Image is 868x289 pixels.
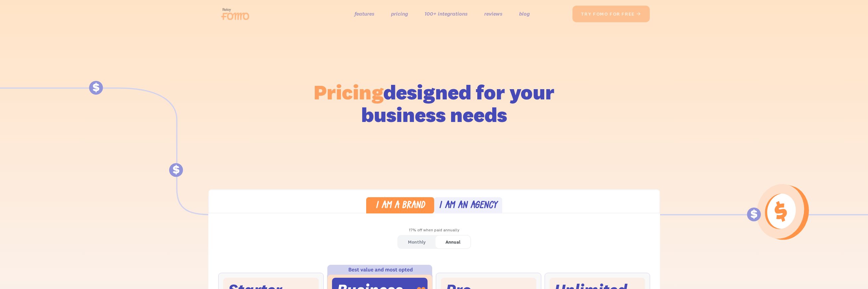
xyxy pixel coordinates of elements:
[636,11,641,17] span: 
[408,237,426,247] div: Monthly
[313,81,555,126] h1: designed for your business needs
[445,237,460,247] div: Annual
[375,201,425,211] div: I am a brand
[519,9,530,19] a: blog
[391,9,408,19] a: pricing
[572,6,650,22] a: try fomo for free
[425,9,468,19] a: 100+ integrations
[208,225,660,235] div: 17% off when paid annually
[439,201,497,211] div: I am an agency
[484,9,502,19] a: reviews
[355,9,374,19] a: features
[314,79,383,105] span: Pricing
